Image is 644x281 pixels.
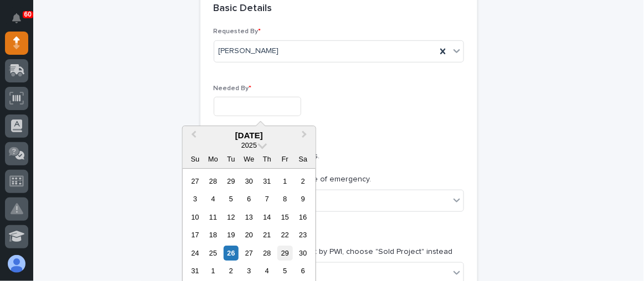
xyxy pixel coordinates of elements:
[260,246,275,261] div: Choose Thursday, August 28th, 2025
[224,246,239,261] div: Choose Tuesday, August 26th, 2025
[214,246,464,258] p: if an e-commerce item is built by PWI, choose "Sold Project" instead
[241,210,256,225] div: Choose Wednesday, August 13th, 2025
[224,228,239,243] div: Choose Tuesday, August 19th, 2025
[260,174,275,189] div: Choose Thursday, July 31st, 2025
[296,246,311,261] div: Choose Saturday, August 30th, 2025
[260,210,275,225] div: Choose Thursday, August 14th, 2025
[296,210,311,225] div: Choose Saturday, August 16th, 2025
[205,192,220,207] div: Choose Monday, August 4th, 2025
[186,173,312,280] div: month 2025-08
[224,174,239,189] div: Choose Tuesday, July 29th, 2025
[277,228,292,243] div: Choose Friday, August 22nd, 2025
[241,264,256,279] div: Choose Wednesday, September 3rd, 2025
[219,45,279,57] span: [PERSON_NAME]
[205,264,220,279] div: Choose Monday, September 1st, 2025
[277,152,292,166] div: Fr
[205,174,220,189] div: Choose Monday, July 28th, 2025
[296,228,311,243] div: Choose Saturday, August 23rd, 2025
[188,210,203,225] div: Choose Sunday, August 10th, 2025
[241,174,256,189] div: Choose Wednesday, July 30th, 2025
[241,228,256,243] div: Choose Wednesday, August 20th, 2025
[183,131,316,140] div: [DATE]
[184,127,202,145] button: Previous Month
[241,246,256,261] div: Choose Wednesday, August 27th, 2025
[277,192,292,207] div: Choose Friday, August 8th, 2025
[214,85,252,92] span: Needed By
[214,28,261,35] span: Requested By
[296,152,311,166] div: Sa
[205,246,220,261] div: Choose Monday, August 25th, 2025
[224,210,239,225] div: Choose Tuesday, August 12th, 2025
[260,152,275,166] div: Th
[14,13,28,31] div: Notifications60
[296,174,311,189] div: Choose Saturday, August 2nd, 2025
[214,150,464,185] p: Use "Normal" for most orders. Please use Rush only in case of emergency.
[260,228,275,243] div: Choose Thursday, August 21st, 2025
[5,7,28,30] button: Notifications
[205,210,220,225] div: Choose Monday, August 11th, 2025
[260,192,275,207] div: Choose Thursday, August 7th, 2025
[188,174,203,189] div: Choose Sunday, July 27th, 2025
[296,264,311,279] div: Choose Saturday, September 6th, 2025
[277,174,292,189] div: Choose Friday, August 1st, 2025
[224,192,239,207] div: Choose Tuesday, August 5th, 2025
[277,210,292,225] div: Choose Friday, August 15th, 2025
[188,152,203,166] div: Su
[205,152,220,166] div: Mo
[296,192,311,207] div: Choose Saturday, August 9th, 2025
[188,246,203,261] div: Choose Sunday, August 24th, 2025
[188,264,203,279] div: Choose Sunday, August 31st, 2025
[277,264,292,279] div: Choose Friday, September 5th, 2025
[224,264,239,279] div: Choose Tuesday, September 2nd, 2025
[224,152,239,166] div: Tu
[277,246,292,261] div: Choose Friday, August 29th, 2025
[241,141,257,149] span: 2025
[260,264,275,279] div: Choose Thursday, September 4th, 2025
[24,11,32,18] p: 60
[241,192,256,207] div: Choose Wednesday, August 6th, 2025
[205,228,220,243] div: Choose Monday, August 18th, 2025
[241,152,256,166] div: We
[297,127,315,145] button: Next Month
[188,192,203,207] div: Choose Sunday, August 3rd, 2025
[5,252,28,275] button: users-avatar
[214,3,272,15] h2: Basic Details
[188,228,203,243] div: Choose Sunday, August 17th, 2025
